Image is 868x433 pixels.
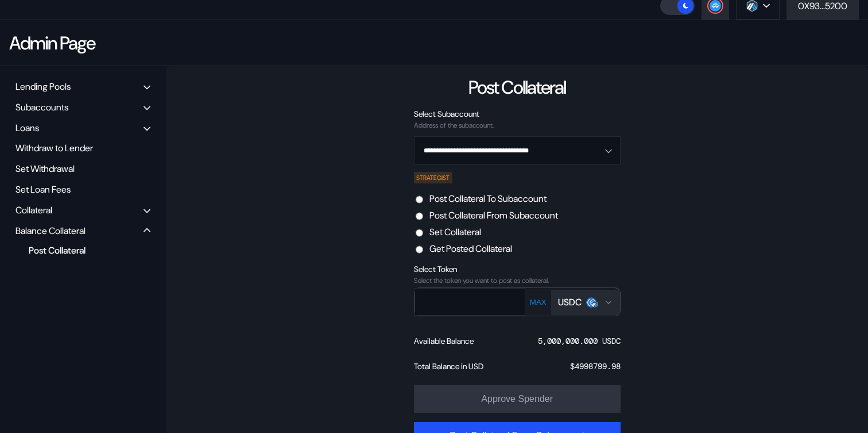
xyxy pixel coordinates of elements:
[538,336,621,346] div: 5,000,000.000 USDC
[414,336,474,346] div: Available Balance
[15,225,86,237] div: Balance Collateral
[591,301,598,308] img: arbitrum-Dowo5cUs.svg
[414,277,621,285] div: Select the token you want to post as collateral.
[414,264,621,274] div: Select Token
[414,136,621,165] button: Open menu
[11,160,154,178] div: Set Withdrawal
[414,172,453,183] div: STRATEGIST
[551,290,620,315] button: Open menu for selecting token for payment
[558,296,582,308] div: USDC
[23,243,135,258] div: Post Collateral
[570,361,621,371] div: $ 4998799.98
[468,75,565,99] div: Post Collateral
[15,101,68,113] div: Subaccounts
[429,226,481,238] label: Set Collateral
[429,243,512,255] label: Get Posted Collateral
[414,109,621,119] div: Select Subaccount
[429,193,547,205] label: Post Collateral To Subaccount
[414,385,621,413] button: Approve Spender
[526,297,550,307] button: MAX
[11,181,154,198] div: Set Loan Fees
[15,122,39,134] div: Loans
[11,139,154,157] div: Withdraw to Lender
[586,297,596,308] img: usdc.png
[429,209,558,221] label: Post Collateral From Subaccount
[414,121,621,129] div: Address of the subaccount.
[15,81,71,93] div: Lending Pools
[15,204,52,216] div: Collateral
[414,361,483,371] div: Total Balance in USD
[9,31,95,55] div: Admin Page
